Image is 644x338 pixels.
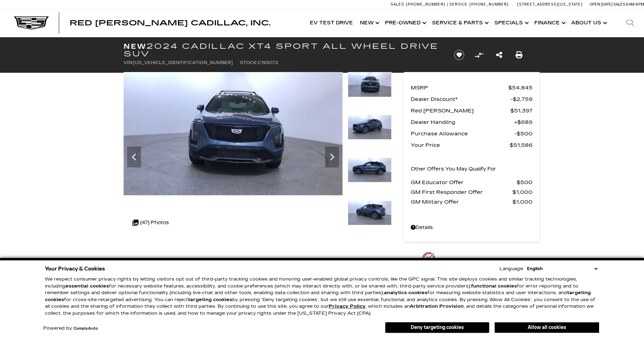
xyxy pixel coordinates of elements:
span: [US_VEHICLE_IDENTIFICATION_NUMBER] [133,60,233,65]
img: New 2024 Deep Sea Metallic Cadillac Sport image 6 [348,201,392,226]
span: MSRP [411,83,508,93]
a: Red [PERSON_NAME] $51,397 [411,106,533,116]
a: Details [411,223,533,233]
span: Your Price [411,140,510,150]
a: Your Price $51,586 [411,140,533,150]
a: Red [PERSON_NAME] Cadillac, Inc. [70,19,270,26]
div: Next [325,147,339,167]
a: Dealer Handling $689 [411,117,533,127]
strong: analytics cookies [384,290,427,296]
span: $689 [514,117,533,127]
span: Dealer Handling [411,117,514,127]
span: 9 AM-6 PM [626,2,644,7]
h1: 2024 Cadillac XT4 Sport All Wheel Drive SUV [124,42,442,58]
span: $1,000 [512,197,533,207]
a: Sales: [PHONE_NUMBER] [391,2,447,6]
span: $51,397 [510,106,533,116]
a: Share this New 2024 Cadillac XT4 Sport All Wheel Drive SUV [496,50,502,60]
a: Purchase Allowance $500 [411,129,533,139]
a: GM Educator Offer $500 [411,178,533,187]
a: MSRP $54,845 [411,83,533,93]
span: Sales: [613,2,626,7]
span: $51,586 [510,140,533,150]
button: Compare Vehicle [474,50,484,60]
div: (47) Photos [129,214,172,231]
span: GM First Responder Offer [411,187,512,197]
a: Service: [PHONE_NUMBER] [447,2,510,6]
div: Language: [500,267,524,271]
span: $54,845 [508,83,533,93]
a: Pre-Owned [382,9,429,37]
span: [PHONE_NUMBER] [470,2,509,7]
span: GM Military Offer [411,197,512,207]
span: Purchase Allowance [411,129,515,139]
select: Language Select [525,265,599,272]
span: $500 [517,178,533,187]
div: Powered by [43,326,98,331]
a: GM Military Offer $1,000 [411,197,533,207]
div: Previous [127,147,141,167]
p: Other Offers You May Qualify For [411,164,496,174]
strong: Arbitration Provision [410,304,464,309]
a: About Us [568,9,609,37]
img: New 2024 Deep Sea Metallic Cadillac Sport image 5 [348,158,392,183]
button: Save vehicle [451,49,467,61]
span: Open [DATE] [590,2,613,7]
span: Service: [449,2,469,7]
a: ComplyAuto [73,327,98,331]
span: $1,000 [512,187,533,197]
a: Finance [531,9,568,37]
span: Your Privacy & Cookies [45,264,105,274]
img: New 2024 Deep Sea Metallic Cadillac Sport image 3 [348,72,392,97]
strong: essential cookies [65,283,109,289]
p: We respect consumer privacy rights by letting visitors opt out of third-party tracking cookies an... [45,276,599,317]
span: Red [PERSON_NAME] [411,106,510,116]
img: New 2024 Deep Sea Metallic Cadillac Sport image 3 [124,72,343,195]
a: Service & Parts [429,9,491,37]
button: Allow all cookies [495,322,599,333]
a: EV Test Drive [306,9,356,37]
img: New 2024 Deep Sea Metallic Cadillac Sport image 4 [348,115,392,140]
a: GM First Responder Offer $1,000 [411,187,533,197]
button: Deny targeting cookies [385,322,489,333]
img: Cadillac Dark Logo with Cadillac White Text [14,16,49,30]
strong: New [124,42,147,50]
span: [PHONE_NUMBER] [406,2,445,7]
span: Dealer Discount* [411,94,511,104]
span: Sales: [391,2,405,7]
span: $2,759 [511,94,533,104]
span: Stock: [240,60,258,65]
span: C199072 [258,60,278,65]
a: [STREET_ADDRESS][US_STATE] [517,2,583,7]
span: Red [PERSON_NAME] Cadillac, Inc. [70,19,270,27]
a: New [356,9,382,37]
a: Privacy Policy [329,304,366,309]
span: $500 [515,129,533,139]
span: GM Educator Offer [411,178,517,187]
a: Print this New 2024 Cadillac XT4 Sport All Wheel Drive SUV [516,50,523,60]
span: VIN: [124,60,133,65]
a: Specials [491,9,531,37]
strong: targeting cookies [45,290,591,302]
strong: functional cookies [471,283,517,289]
strong: targeting cookies [188,297,232,302]
a: Dealer Discount* $2,759 [411,94,533,104]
